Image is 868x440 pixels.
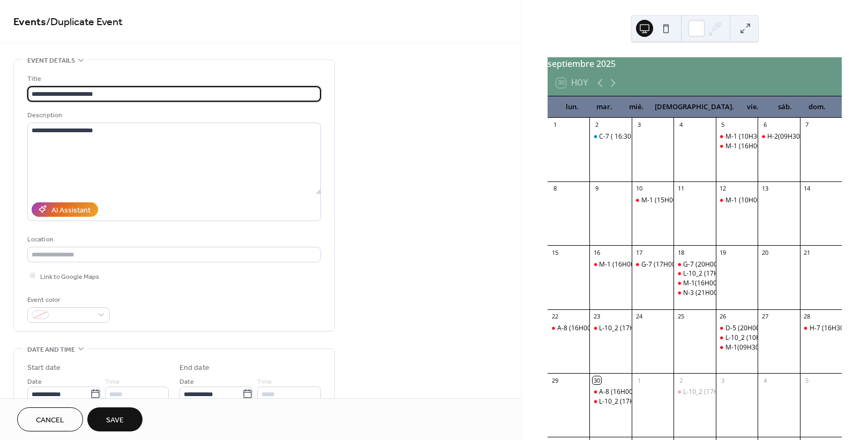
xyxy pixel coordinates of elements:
span: Time [257,376,272,387]
div: A-8 (16H00-17H00) CAN2 [557,324,634,333]
div: M-1(16H00-17H00) CAN#1 [674,279,715,288]
div: 19 [719,248,727,256]
span: Cancel [36,415,64,426]
div: L-10_2 (17H30-18H30) CAN1 [674,269,715,278]
button: Save [87,407,143,431]
a: Events [13,12,46,33]
div: 26 [719,313,727,321]
div: H-2(09H30-10H30)CAN#1 [767,132,845,141]
div: Title [27,73,319,85]
div: 21 [803,248,811,256]
div: L-10_2 (17H30-18H30) CAN1 [589,324,631,333]
span: / Duplicate Event [46,12,123,33]
div: N-3 (21H00-21H30) CAN1 [683,289,760,298]
span: Link to Google Maps [40,271,99,282]
div: G-7 (17H00-18H30) CAN1 [632,260,674,269]
span: Event details [27,55,75,66]
div: lun. [556,96,588,118]
div: vie. [737,96,769,118]
div: M-1 (15H00-16H00) CAN1 [641,196,720,205]
div: 4 [761,376,769,384]
div: 18 [677,248,685,256]
div: Location [27,234,319,245]
button: Cancel [17,407,83,431]
span: Date [179,376,194,387]
div: M-1(16H00-17H00) CAN#1 [683,279,764,288]
div: 15 [551,248,559,256]
span: Time [105,376,120,387]
div: 6 [761,121,769,129]
div: A-8 (16H00-17H00) CAN2 [548,324,589,333]
div: dom. [801,96,833,118]
button: AI Assistant [32,202,98,217]
div: M-1 (16H00-17H00) CAN1 [725,142,804,151]
div: 23 [593,313,601,321]
div: 13 [761,185,769,193]
div: G-7 (17H00-18H30) CAN1 [641,260,719,269]
div: L-10_2 (17H30-18H30) CAN1 [683,269,769,278]
div: 11 [677,185,685,193]
div: D-5 (20H00-21H00)CAN#1 [725,324,805,333]
div: 25 [677,313,685,321]
div: H-7 (16H30-17H30) CAN1 [800,324,842,333]
div: 22 [551,313,559,321]
div: Description [27,110,319,121]
div: 28 [803,313,811,321]
span: Date and time [27,344,75,355]
div: 14 [803,185,811,193]
div: Start date [27,362,61,374]
div: 8 [551,185,559,193]
div: M-1 (10H00-11H00) CAN1 [725,196,804,205]
div: M-1 (15H00-16H00) CAN1 [632,196,674,205]
div: L-10_2 (17H30-18H30) CAN1 [599,397,685,406]
div: 30 [593,376,601,384]
div: mar. [588,96,620,118]
div: 5 [803,376,811,384]
div: L-10_2 (17H30-18H30) CAN1 [674,388,715,397]
span: Save [106,415,124,426]
div: End date [179,362,209,374]
div: sáb. [769,96,801,118]
div: L-10_2 (17H30-18H30) CAN1 [683,388,769,397]
div: C-7 ( 16:30 a 17:30 ) cancha 1 [599,132,687,141]
div: 2 [677,376,685,384]
div: L-10_2 (17H30-18H30) CAN1 [599,324,685,333]
div: 1 [551,121,559,129]
div: 7 [803,121,811,129]
div: M-1(09H30-10H30) CAN#1 [725,343,806,352]
div: Event color [27,294,108,306]
div: 17 [635,248,643,256]
div: M-1 (16H00-17H00) CAN1 [716,142,758,151]
div: L-10_2 (10H00-11H00) CAN1 [716,333,758,343]
div: 24 [635,313,643,321]
div: mié. [620,96,653,118]
span: Date [27,376,42,387]
div: 3 [719,376,727,384]
div: L-10_2 (17H30-18H30) CAN1 [589,397,631,406]
div: 1 [635,376,643,384]
div: D-5 (20H00-21H00)CAN#1 [716,324,758,333]
div: septiembre 2025 [548,57,842,70]
div: G-7 (20H00-21H00) CAN1 [674,260,715,269]
div: C-7 ( 16:30 a 17:30 ) cancha 1 [589,132,631,141]
div: AI Assistant [51,204,91,216]
div: 10 [635,185,643,193]
div: 16 [593,248,601,256]
div: 27 [761,313,769,321]
div: 2 [593,121,601,129]
div: M-1 (10H00-11H00) CAN1 [716,196,758,205]
div: 12 [719,185,727,193]
div: A-8 (16H00-17H00) CAN#1 [599,388,680,397]
div: [DEMOGRAPHIC_DATA]. [652,96,737,118]
div: A-8 (16H00-17H00) CAN#1 [589,388,631,397]
div: 29 [551,376,559,384]
div: 9 [593,185,601,193]
div: M-1 (10H30-11H30) CAN1 [716,132,758,141]
div: M-1 (16H00-17H00) CAN#1 [599,260,682,269]
div: 5 [719,121,727,129]
div: M-1(09H30-10H30) CAN#1 [716,343,758,352]
div: N-3 (21H00-21H30) CAN1 [674,289,715,298]
div: 4 [677,121,685,129]
div: H-2(09H30-10H30)CAN#1 [758,132,799,141]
